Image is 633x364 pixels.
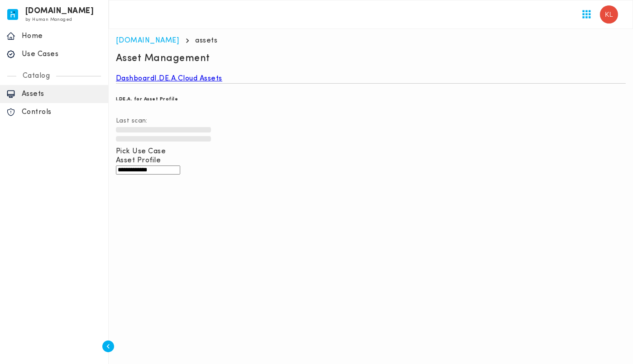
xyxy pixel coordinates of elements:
p: Assets [22,90,102,99]
span: by Human Managed [25,17,72,22]
a: Cloud Assets [178,74,222,83]
h6: [DOMAIN_NAME] [25,8,94,14]
label: Pick Use Case [116,148,166,155]
p: Catalog [16,71,57,80]
img: invicta.io [7,9,18,20]
button: User [596,2,622,27]
p: Use Cases [22,50,102,59]
p: assets [196,36,218,45]
div: Asset Profile [116,156,626,165]
nav: breadcrumb [116,36,626,45]
a: Dashboard [116,74,155,83]
p: Controls [22,108,102,117]
p: Home [22,32,102,41]
a: I.DE.A. [155,74,178,83]
p: Last scan: [116,117,626,143]
a: [DOMAIN_NAME] [116,37,179,44]
h6: I.DE.A. for Asset Profile [116,95,178,104]
img: Kerwin Lim [600,5,618,24]
h5: Asset Management [116,52,210,65]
